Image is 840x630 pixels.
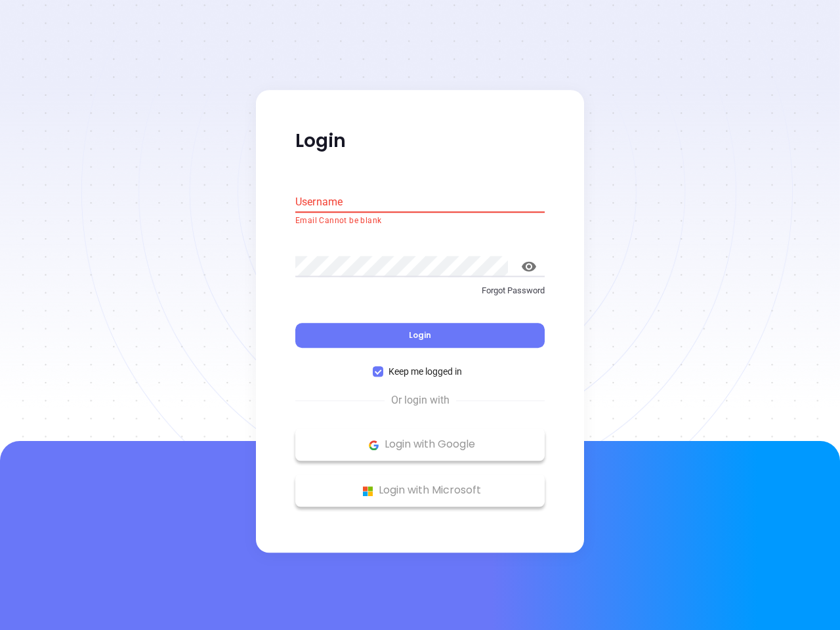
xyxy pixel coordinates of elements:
img: Microsoft Logo [360,483,376,499]
p: Email Cannot be blank [295,215,545,228]
button: toggle password visibility [513,251,545,282]
p: Login with Google [302,435,538,455]
p: Forgot Password [295,284,545,297]
span: Login [409,330,431,341]
span: Or login with [385,393,456,409]
p: Login [295,129,545,153]
button: Microsoft Logo Login with Microsoft [295,474,545,507]
span: Keep me logged in [383,365,467,379]
button: Login [295,324,545,348]
img: Google Logo [366,437,382,453]
a: Forgot Password [295,284,545,308]
button: Google Logo Login with Google [295,429,545,461]
p: Login with Microsoft [302,481,538,501]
